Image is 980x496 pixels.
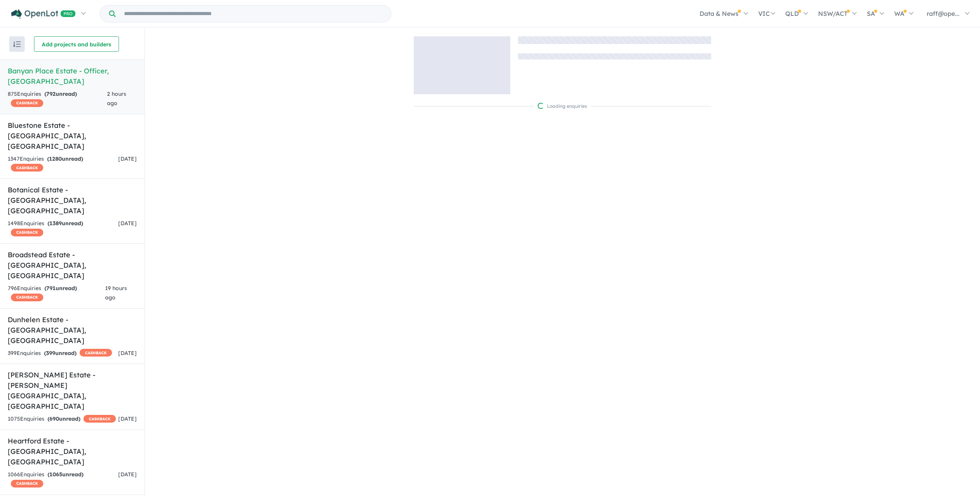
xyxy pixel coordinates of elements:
[83,415,116,423] span: CASHBACK
[8,219,118,238] div: 1498 Enquir ies
[117,5,389,22] input: Try estate name, suburb, builder or developer
[8,370,137,411] h5: [PERSON_NAME] Estate - [PERSON_NAME][GEOGRAPHIC_DATA] , [GEOGRAPHIC_DATA]
[8,250,137,281] h5: Broadstead Estate - [GEOGRAPHIC_DATA] , [GEOGRAPHIC_DATA]
[11,480,43,488] span: CASHBACK
[8,284,105,302] div: 796 Enquir ies
[11,229,43,236] span: CASHBACK
[46,90,56,97] span: 792
[49,415,59,422] span: 690
[105,285,127,301] span: 19 hours ago
[49,220,62,227] span: 1389
[8,66,137,87] h5: Banyan Place Estate - Officer , [GEOGRAPHIC_DATA]
[47,155,83,162] strong: ( unread)
[48,220,83,227] strong: ( unread)
[46,285,56,292] span: 791
[48,471,83,478] strong: ( unread)
[8,155,118,173] div: 1347 Enquir ies
[11,9,76,19] img: Openlot PRO Logo White
[8,314,137,346] h5: Dunhelen Estate - [GEOGRAPHIC_DATA] , [GEOGRAPHIC_DATA]
[118,155,137,162] span: [DATE]
[538,102,587,110] div: Loading enquiries
[8,120,137,151] h5: Bluestone Estate - [GEOGRAPHIC_DATA] , [GEOGRAPHIC_DATA]
[8,90,107,108] div: 875 Enquir ies
[46,350,55,357] span: 399
[11,294,43,301] span: CASHBACK
[8,470,118,489] div: 1066 Enquir ies
[8,185,137,216] h5: Botanical Estate - [GEOGRAPHIC_DATA] , [GEOGRAPHIC_DATA]
[107,90,126,107] span: 2 hours ago
[80,349,112,357] span: CASHBACK
[34,36,119,52] button: Add projects and builders
[49,155,62,162] span: 1280
[11,164,43,172] span: CASHBACK
[8,349,112,358] div: 399 Enquir ies
[118,415,137,422] span: [DATE]
[8,436,137,467] h5: Heartford Estate - [GEOGRAPHIC_DATA] , [GEOGRAPHIC_DATA]
[11,99,43,107] span: CASHBACK
[118,220,137,227] span: [DATE]
[44,350,76,357] strong: ( unread)
[927,10,960,17] span: raff@ope...
[44,90,77,97] strong: ( unread)
[48,415,80,422] strong: ( unread)
[44,285,77,292] strong: ( unread)
[49,471,62,478] span: 1065
[118,471,137,478] span: [DATE]
[8,414,116,424] div: 1075 Enquir ies
[118,350,137,357] span: [DATE]
[13,41,21,47] img: sort.svg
